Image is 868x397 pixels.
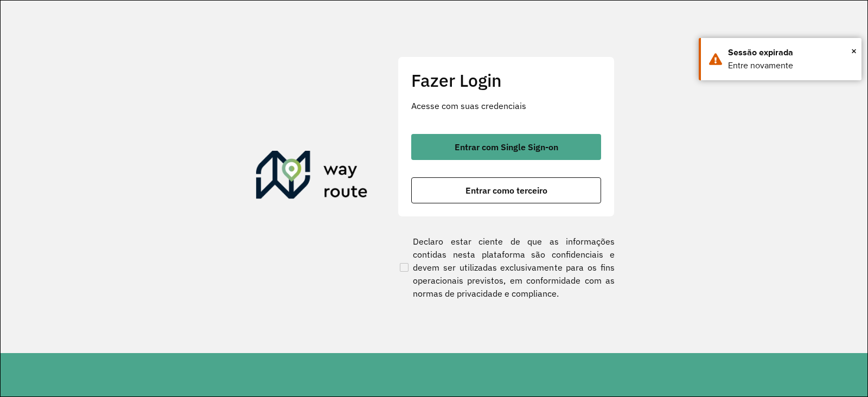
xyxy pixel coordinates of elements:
[411,70,601,91] h2: Fazer Login
[728,59,853,72] div: Entre novamente
[398,235,615,300] label: Declaro estar ciente de que as informações contidas nesta plataforma são confidenciais e devem se...
[411,177,601,203] button: button
[851,43,857,59] span: ×
[728,46,853,59] div: Sessão expirada
[465,186,547,195] span: Entrar como terceiro
[851,43,857,59] button: Close
[455,143,558,151] span: Entrar com Single Sign-on
[411,134,601,160] button: button
[256,151,368,203] img: Roteirizador AmbevTech
[411,99,601,112] p: Acesse com suas credenciais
